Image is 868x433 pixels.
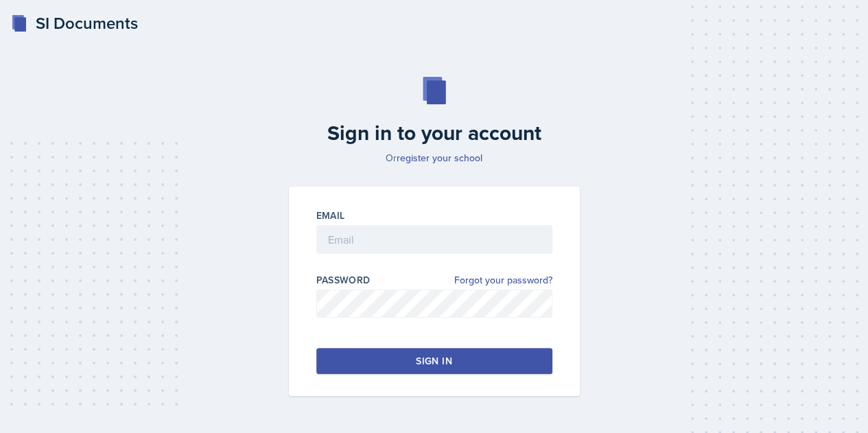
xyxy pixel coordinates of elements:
[397,151,482,165] a: register your school
[281,121,588,145] h2: Sign in to your account
[316,225,552,254] input: Email
[454,273,552,288] a: Forgot your password?
[281,151,588,165] p: Or
[11,11,138,36] a: SI Documents
[316,273,371,287] label: Password
[416,354,451,368] div: Sign in
[316,348,552,374] button: Sign in
[316,209,345,222] label: Email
